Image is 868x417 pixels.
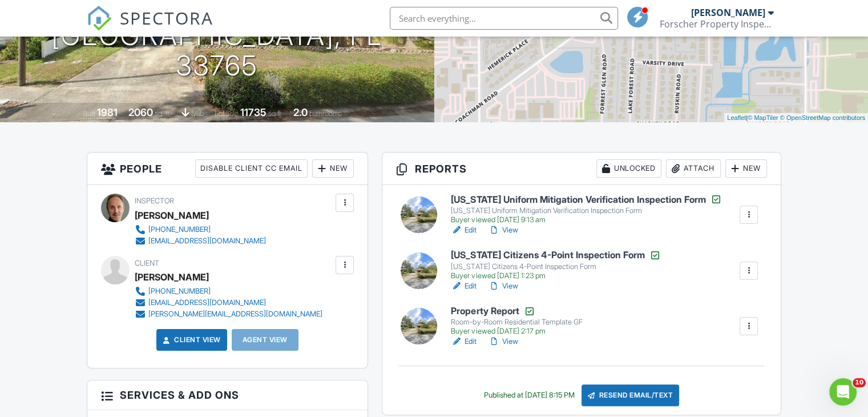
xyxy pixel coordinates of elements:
[780,114,865,121] a: © OpenStreetMap contributors
[309,109,342,118] span: bathrooms
[160,334,221,346] a: Client View
[135,259,159,267] span: Client
[451,262,660,271] div: [US_STATE] Citizens 4-Point Inspection Form
[148,310,322,319] div: [PERSON_NAME][EMAIL_ADDRESS][DOMAIN_NAME]
[853,378,866,387] span: 10
[660,18,774,30] div: Forscher Property Inspections
[451,271,660,280] div: Buyer viewed [DATE] 1:23 pm
[451,194,721,205] h6: [US_STATE] Uniform Mitigation Verification Inspection Form
[312,159,354,178] div: New
[155,109,171,118] span: sq. ft.
[135,197,174,205] span: Inspector
[87,15,213,39] a: SPECTORA
[135,308,322,320] a: [PERSON_NAME][EMAIL_ADDRESS][DOMAIN_NAME]
[215,109,239,118] span: Lot Size
[135,207,209,224] div: [PERSON_NAME]
[268,109,282,118] span: sq.ft.
[87,6,112,31] img: The Best Home Inspection Software - Spectora
[382,153,781,185] h3: Reports
[390,7,618,30] input: Search everything...
[691,7,765,18] div: [PERSON_NAME]
[488,336,518,347] a: View
[451,318,582,327] div: Room-by-Room Residential Template GF
[725,159,767,178] div: New
[240,106,267,118] div: 11735
[484,391,575,400] div: Published at [DATE] 8:15 PM
[727,114,746,121] a: Leaflet
[451,250,660,261] h6: [US_STATE] Citizens 4-Point Inspection Form
[135,224,266,235] a: [PHONE_NUMBER]
[488,224,518,236] a: View
[128,106,153,118] div: 2060
[135,286,322,297] a: [PHONE_NUMBER]
[148,236,266,246] div: [EMAIL_ADDRESS][DOMAIN_NAME]
[87,153,368,185] h3: People
[582,384,680,406] div: Resend Email/Text
[724,113,868,123] div: |
[97,106,118,118] div: 1981
[451,327,582,336] div: Buyer viewed [DATE] 2:17 pm
[87,380,368,410] h3: Services & Add ons
[451,306,582,317] h6: Property Report
[666,159,721,178] div: Attach
[748,114,778,121] a: © MapTiler
[83,109,95,118] span: Built
[451,194,721,224] a: [US_STATE] Uniform Mitigation Verification Inspection Form [US_STATE] Uniform Mitigation Verifica...
[135,235,266,247] a: [EMAIL_ADDRESS][DOMAIN_NAME]
[451,306,582,336] a: Property Report Room-by-Room Residential Template GF Buyer viewed [DATE] 2:17 pm
[451,336,477,347] a: Edit
[148,298,266,307] div: [EMAIL_ADDRESS][DOMAIN_NAME]
[135,268,209,286] div: [PERSON_NAME]
[451,280,477,292] a: Edit
[195,159,308,178] div: Disable Client CC Email
[829,378,857,406] iframe: Intercom live chat
[120,6,213,30] span: SPECTORA
[451,206,721,215] div: [US_STATE] Uniform Mitigation Verification Inspection Form
[451,224,477,236] a: Edit
[148,287,211,296] div: [PHONE_NUMBER]
[451,215,721,224] div: Buyer viewed [DATE] 9:13 am
[596,159,661,178] div: Unlocked
[148,225,211,234] div: [PHONE_NUMBER]
[451,250,660,280] a: [US_STATE] Citizens 4-Point Inspection Form [US_STATE] Citizens 4-Point Inspection Form Buyer vie...
[191,109,204,118] span: slab
[293,106,308,118] div: 2.0
[488,280,518,292] a: View
[135,297,322,308] a: [EMAIL_ADDRESS][DOMAIN_NAME]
